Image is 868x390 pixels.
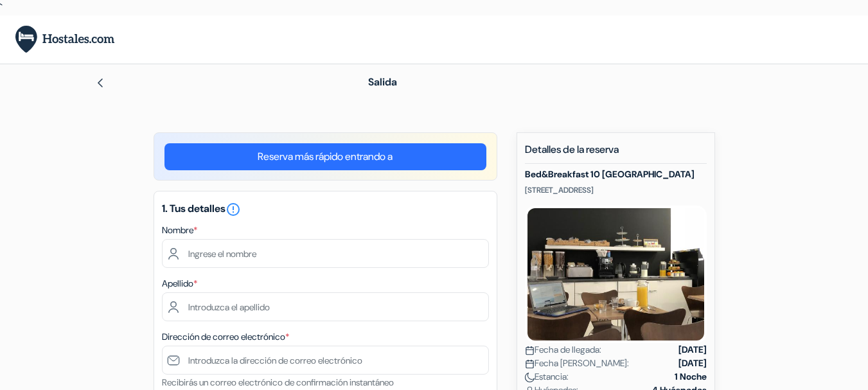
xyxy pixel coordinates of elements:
[226,202,241,215] a: error_outline
[368,75,397,89] span: Salida
[162,377,394,388] small: Recibirás un correo electrónico de confirmación instantáneo
[678,343,707,357] strong: [DATE]
[15,26,114,53] img: Hostales.com
[162,330,289,344] label: Dirección de correo electrónico
[162,224,197,237] label: Nombre
[525,359,535,369] img: calendar.svg
[525,370,569,384] span: Estancia:
[525,185,707,195] p: [STREET_ADDRESS]
[525,169,707,180] h5: Bed&Breakfast 10 [GEOGRAPHIC_DATA]
[525,143,707,164] h5: Detalles de la reserva
[675,370,707,384] strong: 1 Noche
[162,292,489,321] input: Introduzca el apellido
[95,78,105,88] img: left_arrow.svg
[164,143,486,170] a: Reserva más rápido entrando a
[162,202,489,217] h5: 1. Tus detalles
[162,346,489,375] input: Introduzca la dirección de correo electrónico
[525,357,629,370] span: Fecha [PERSON_NAME]:
[525,343,601,357] span: Fecha de llegada:
[678,357,707,370] strong: [DATE]
[162,277,197,290] label: Apellido
[525,373,535,382] img: moon.svg
[226,202,241,217] i: error_outline
[162,239,489,268] input: Ingrese el nombre
[525,346,535,355] img: calendar.svg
